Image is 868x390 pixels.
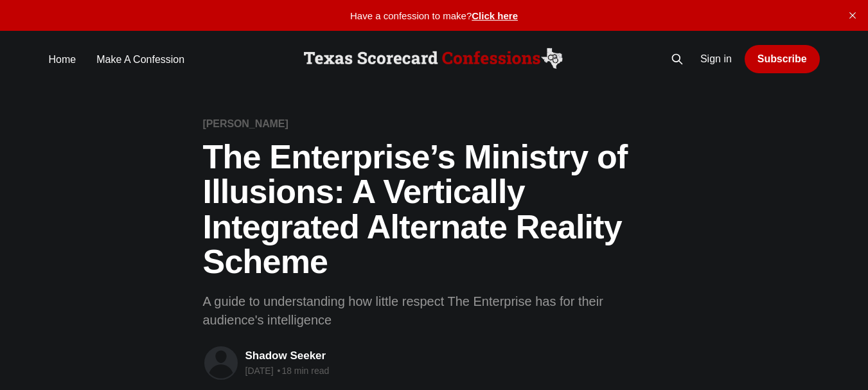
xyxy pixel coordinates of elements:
a: Read more of Shadow Seeker [203,345,239,381]
span: Have a confession to make? [350,10,472,21]
span: 18 min read [276,366,329,376]
a: [PERSON_NAME] [203,118,288,129]
p: A guide to understanding how little respect The Enterprise has for their audience's intelligence [203,292,666,330]
a: Sign in [700,53,732,66]
time: [DATE] [245,366,274,376]
a: Click here [472,10,518,21]
button: Search this site [667,49,687,69]
button: close [842,5,863,26]
iframe: portal-trigger [750,327,868,390]
a: Shadow Seeker [245,350,326,362]
span: • [277,366,280,377]
a: Subscribe [745,45,820,73]
a: Home [49,51,76,68]
a: Make A Confession [96,51,184,68]
img: Scorecard Confessions [301,46,567,72]
h1: The Enterprise’s Ministry of Illusions: A Vertically Integrated Alternate Reality Scheme [203,139,666,279]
